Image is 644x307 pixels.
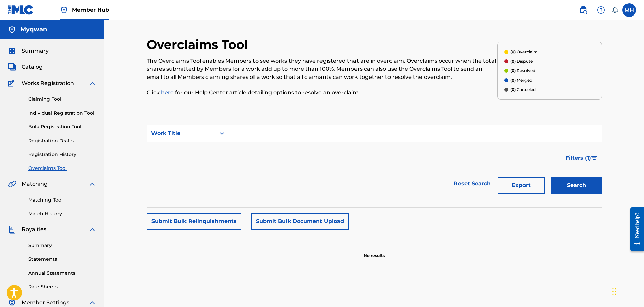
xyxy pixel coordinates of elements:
div: User Menu [622,3,636,17]
img: expand [88,79,96,87]
img: Matching [8,180,16,188]
p: Dispute [510,58,533,64]
a: Annual Statements [28,270,96,277]
img: expand [88,225,96,234]
span: (0) [510,68,516,73]
img: search [579,6,587,14]
a: SummarySummary [8,47,49,55]
span: Member Settings [22,299,69,307]
p: Merged [510,77,532,83]
img: Catalog [8,63,16,71]
img: Accounts [8,26,16,34]
form: Search Form [147,125,602,197]
button: Submit Bulk Relinquishments [147,213,241,230]
span: (0) [510,78,516,83]
a: Bulk Registration Tool [28,123,96,130]
a: Public Search [577,3,590,17]
a: CatalogCatalog [8,63,43,71]
span: Matching [22,180,48,188]
a: Match History [28,210,96,217]
img: Works Registration [8,79,17,87]
span: Works Registration [22,79,74,87]
img: MLC Logo [8,5,34,15]
img: Summary [8,47,16,55]
span: (0) [510,49,516,54]
div: Help [594,3,608,17]
p: No results [364,245,385,259]
img: Royalties [8,225,16,234]
span: Catalog [22,63,43,71]
a: Statements [28,256,96,263]
span: Royalties [22,225,46,234]
img: help [597,6,605,14]
button: Submit Bulk Document Upload [251,213,349,230]
img: filter [591,156,597,160]
p: Resolved [510,68,535,74]
span: (0) [510,87,516,92]
p: Click for our Help Center article detailing options to resolve an overclaim. [147,89,497,97]
div: Notifications [612,7,618,13]
p: Overclaim [510,49,538,55]
button: Filters (1) [562,150,602,166]
iframe: Chat Widget [610,275,644,307]
img: Member Settings [8,299,16,307]
img: Top Rightsholder [60,6,68,14]
button: Search [551,177,602,194]
a: Summary [28,242,96,249]
a: Overclaims Tool [28,165,96,172]
a: here [161,89,175,96]
h5: Myqwan [20,26,47,33]
a: Claiming Tool [28,96,96,103]
span: (0) [510,59,516,64]
a: Registration Drafts [28,137,96,144]
button: Export [498,177,545,194]
span: Filters ( 1 ) [566,154,591,162]
p: Canceled [510,87,536,93]
h2: Overclaims Tool [147,37,251,52]
a: Reset Search [450,176,494,191]
a: Individual Registration Tool [28,110,96,117]
p: The Overclaims Tool enables Members to see works they have registered that are in overclaim. Over... [147,57,497,81]
a: Matching Tool [28,196,96,204]
span: Member Hub [72,6,109,14]
img: expand [88,180,96,188]
div: Drag [612,281,616,302]
img: expand [88,299,96,307]
a: Registration History [28,151,96,158]
span: Summary [22,47,49,55]
a: Rate Sheets [28,283,96,290]
div: Work Title [151,129,212,137]
iframe: Resource Center [625,202,644,256]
